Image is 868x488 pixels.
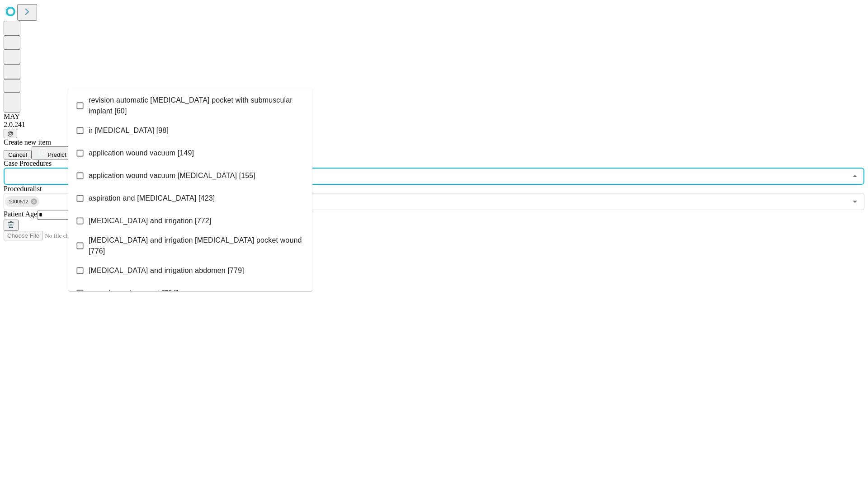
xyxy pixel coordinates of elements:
span: Proceduralist [4,185,42,192]
span: aspiration and [MEDICAL_DATA] [423] [89,193,215,204]
span: revision automatic [MEDICAL_DATA] pocket with submuscular implant [60] [89,95,305,117]
span: Patient Age [4,210,37,218]
span: [MEDICAL_DATA] and irrigation abdomen [779] [89,265,244,276]
span: 1000512 [5,197,32,207]
button: @ [4,129,17,138]
span: Predict [47,151,66,158]
span: Scheduled Procedure [4,160,52,167]
span: application wound vacuum [149] [89,148,194,159]
span: wound vac placement [784] [89,288,179,299]
span: [MEDICAL_DATA] and irrigation [772] [89,216,211,226]
button: Predict [32,146,73,160]
span: Cancel [8,151,27,158]
span: [MEDICAL_DATA] and irrigation [MEDICAL_DATA] pocket wound [776] [89,235,305,257]
span: application wound vacuum [MEDICAL_DATA] [155] [89,170,255,181]
button: Cancel [4,150,32,160]
button: Close [849,170,861,183]
div: MAY [4,113,864,121]
span: @ [7,130,14,137]
div: 2.0.241 [4,121,864,129]
button: Open [849,195,861,208]
div: 1000512 [5,196,39,207]
span: ir [MEDICAL_DATA] [98] [89,125,169,136]
span: Create new item [4,138,51,146]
